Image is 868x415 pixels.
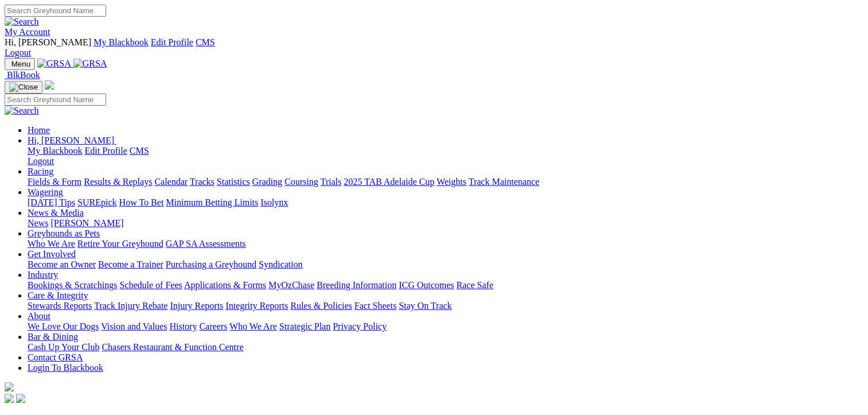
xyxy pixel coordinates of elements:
[98,259,164,269] a: Become a Trainer
[28,156,54,166] a: Logout
[28,249,76,259] a: Get Involved
[28,135,116,145] a: Hi, [PERSON_NAME]
[28,197,75,207] a: [DATE] Tips
[119,280,182,290] a: Schedule of Fees
[5,5,106,17] input: Search
[5,94,106,106] input: Search
[28,125,50,135] a: Home
[456,280,493,290] a: Race Safe
[28,187,63,197] a: Wagering
[259,259,302,269] a: Syndication
[28,332,78,342] a: Bar & Dining
[5,37,91,47] span: Hi, [PERSON_NAME]
[252,177,282,187] a: Grading
[28,259,96,269] a: Become an Owner
[77,197,116,207] a: SUREpick
[28,342,863,352] div: Bar & Dining
[73,59,107,69] img: GRSA
[166,197,258,207] a: Minimum Betting Limits
[437,177,466,187] a: Weights
[130,146,149,156] a: CMS
[28,197,863,208] div: Wagering
[199,321,227,331] a: Careers
[28,270,58,280] a: Industry
[101,321,167,331] a: Vision and Values
[469,177,539,187] a: Track Maintenance
[333,321,387,331] a: Privacy Policy
[77,239,164,249] a: Retire Your Greyhound
[5,81,42,94] button: Toggle navigation
[151,37,193,47] a: Edit Profile
[190,177,215,187] a: Tracks
[399,280,454,290] a: ICG Outcomes
[50,218,123,228] a: [PERSON_NAME]
[94,37,149,47] a: My Blackbook
[5,27,50,37] a: My Account
[11,60,30,68] span: Menu
[355,301,396,311] a: Fact Sheets
[5,70,40,80] a: BlkBook
[85,146,127,156] a: Edit Profile
[344,177,434,187] a: 2025 TAB Adelaide Cup
[166,239,246,249] a: GAP SA Assessments
[9,83,38,92] img: Close
[28,135,114,145] span: Hi, [PERSON_NAME]
[28,239,75,249] a: Who We Are
[28,166,53,176] a: Racing
[28,228,100,238] a: Greyhounds as Pets
[28,177,81,187] a: Fields & Form
[268,280,314,290] a: MyOzChase
[28,280,863,290] div: Industry
[28,218,863,228] div: News & Media
[260,197,288,207] a: Isolynx
[184,280,266,290] a: Applications & Forms
[28,290,88,300] a: Care & Integrity
[28,321,99,331] a: We Love Our Dogs
[169,321,197,331] a: History
[28,146,863,166] div: Hi, [PERSON_NAME]
[28,321,863,332] div: About
[317,280,396,290] a: Breeding Information
[229,321,277,331] a: Who We Are
[154,177,188,187] a: Calendar
[5,48,31,57] a: Logout
[28,239,863,249] div: Greyhounds as Pets
[28,177,863,187] div: Racing
[16,394,25,403] img: twitter.svg
[28,259,863,270] div: Get Involved
[28,342,99,352] a: Cash Up Your Club
[285,177,318,187] a: Coursing
[28,208,84,218] a: News & Media
[196,37,215,47] a: CMS
[28,301,92,311] a: Stewards Reports
[45,80,54,90] img: logo-grsa-white.png
[28,301,863,311] div: Care & Integrity
[320,177,341,187] a: Trials
[5,394,14,403] img: facebook.svg
[166,259,256,269] a: Purchasing a Greyhound
[5,58,35,70] button: Toggle navigation
[28,311,50,321] a: About
[5,37,863,58] div: My Account
[290,301,352,311] a: Rules & Policies
[279,321,330,331] a: Strategic Plan
[28,352,83,362] a: Contact GRSA
[28,218,48,228] a: News
[28,280,117,290] a: Bookings & Scratchings
[225,301,288,311] a: Integrity Reports
[170,301,223,311] a: Injury Reports
[7,70,40,80] span: BlkBook
[5,382,14,391] img: logo-grsa-white.png
[119,197,164,207] a: How To Bet
[28,146,83,156] a: My Blackbook
[217,177,250,187] a: Statistics
[102,342,243,352] a: Chasers Restaurant & Function Centre
[5,106,39,116] img: Search
[94,301,168,311] a: Track Injury Rebate
[84,177,152,187] a: Results & Replays
[28,363,103,373] a: Login To Blackbook
[37,59,71,69] img: GRSA
[399,301,451,311] a: Stay On Track
[5,17,39,27] img: Search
